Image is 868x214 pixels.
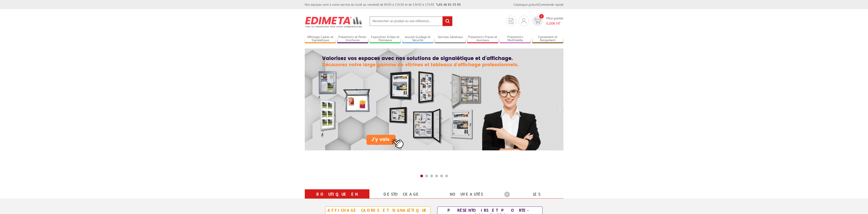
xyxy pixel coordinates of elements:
[514,2,538,7] a: Catalogue gratuit
[514,2,563,7] div: |
[305,2,461,7] div: Nos équipes sont à votre service du lundi au vendredi de 8h30 à 12h30 et de 13h30 à 17h30
[305,35,336,43] a: Affichage Cadres et Signalétique
[539,14,544,19] span: 0
[500,35,531,43] a: Présentoirs Multimédia
[440,190,493,198] a: nouveautés
[337,35,369,43] a: Présentoirs et Porte-brochures
[369,16,452,26] input: Rechercher un produit ou une référence...
[532,35,563,43] a: Classement et Rangement
[546,16,563,26] span: Mon panier
[539,2,563,7] a: Commande rapide
[467,35,498,43] a: Présentoirs Presse et Journaux
[521,18,526,24] img: devis rapide
[534,18,541,24] img: devis rapide
[310,190,364,207] a: Boutique en ligne
[531,16,563,26] a: devis rapide 0 Mon panier 0,00€ HT
[436,2,461,7] strong: 01 46 81 33 03
[443,16,452,26] input: rechercher
[509,18,513,24] img: devis rapide
[504,190,561,199] b: Les promotions
[435,35,466,43] a: Services Généraux
[402,35,433,43] a: Accueil Guidage et Sécurité
[375,190,429,198] a: Destockage
[546,21,553,26] span: 0,00
[504,190,558,207] a: Les promotions
[546,21,563,26] span: € HT
[370,35,401,43] a: Exposition Grilles et Panneaux
[305,14,363,30] img: Présentoir, panneau, stand - Edimeta - PLV, affichage, mobilier bureau, entreprise
[327,208,429,213] div: Affichage Cadres et Signalétique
